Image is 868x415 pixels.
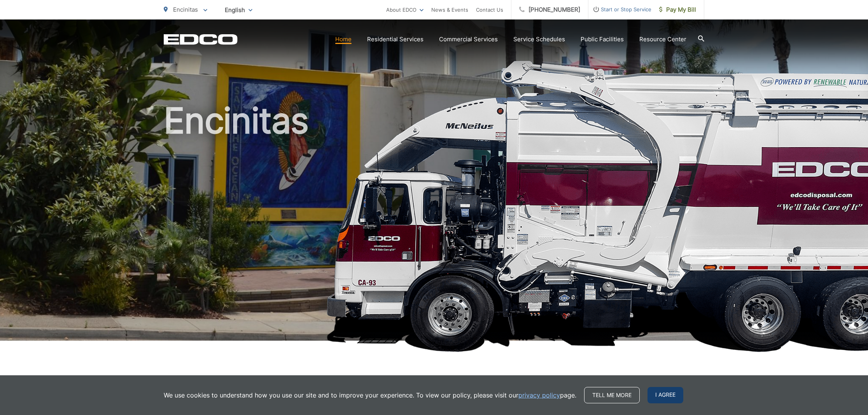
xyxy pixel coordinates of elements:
[173,6,198,13] span: Encinitas
[386,5,423,14] a: About EDCO
[659,5,696,14] span: Pay My Bill
[367,35,423,44] a: Residential Services
[164,390,576,400] p: We use cookies to understand how you use our site and to improve your experience. To view our pol...
[476,5,503,14] a: Contact Us
[581,35,624,44] a: Public Facilities
[431,5,468,14] a: News & Events
[584,387,640,403] a: Tell me more
[639,35,686,44] a: Resource Center
[518,390,560,400] a: privacy policy
[513,35,565,44] a: Service Schedules
[164,34,238,45] a: EDCD logo. Return to the homepage.
[219,3,258,17] span: English
[439,35,498,44] a: Commercial Services
[647,387,683,403] span: I agree
[335,35,352,44] a: Home
[164,101,704,348] h1: Encinitas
